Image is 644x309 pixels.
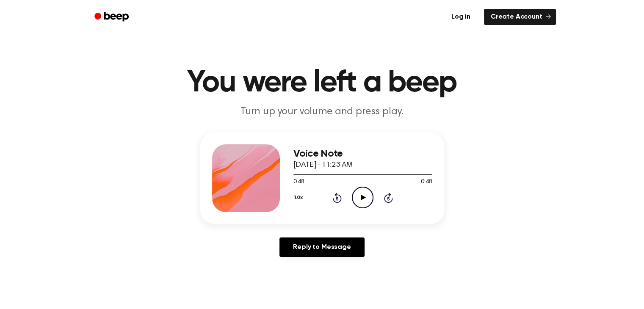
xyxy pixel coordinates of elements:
span: [DATE] · 11:23 AM [293,161,353,169]
h1: You were left a beep [105,68,539,98]
h3: Voice Note [293,148,432,160]
span: 0:48 [421,178,432,187]
a: Log in [443,7,479,27]
button: 1.0x [293,190,306,205]
a: Beep [88,9,136,25]
span: 0:48 [293,178,304,187]
p: Turn up your volume and press play. [160,105,485,119]
a: Create Account [484,9,556,25]
a: Reply to Message [279,237,364,257]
